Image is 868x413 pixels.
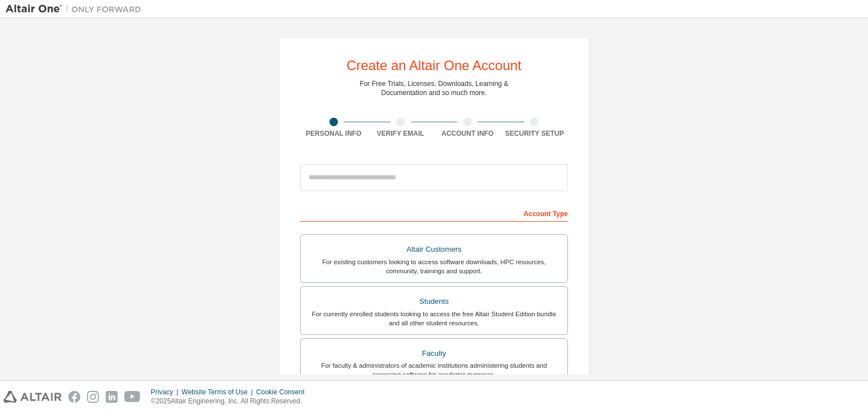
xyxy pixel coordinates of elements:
[151,397,311,406] p: © 2025 Altair Engineering, Inc. All Rights Reserved.
[3,391,62,403] img: altair_logo.svg
[307,242,561,257] div: Altair Customers
[300,129,367,138] div: Personal Info
[151,388,181,397] div: Privacy
[360,79,509,97] div: For Free Trials, Licenses, Downloads, Learning & Documentation and so much more.
[307,294,561,309] div: Students
[501,129,568,138] div: Security Setup
[181,388,256,397] div: Website Terms of Use
[307,257,561,276] div: For existing customers looking to access software downloads, HPC resources, community, trainings ...
[6,3,147,15] img: Altair One
[307,346,561,362] div: Faculty
[124,391,141,403] img: youtube.svg
[106,391,118,403] img: linkedin.svg
[300,204,568,222] div: Account Type
[307,361,561,379] div: For faculty & administrators of academic institutions administering students and accessing softwa...
[307,309,561,328] div: For currently enrolled students looking to access the free Altair Student Edition bundle and all ...
[87,391,99,403] img: instagram.svg
[346,59,522,72] div: Create an Altair One Account
[256,388,311,397] div: Cookie Consent
[434,129,501,138] div: Account Info
[367,129,435,138] div: Verify Email
[68,391,80,403] img: facebook.svg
